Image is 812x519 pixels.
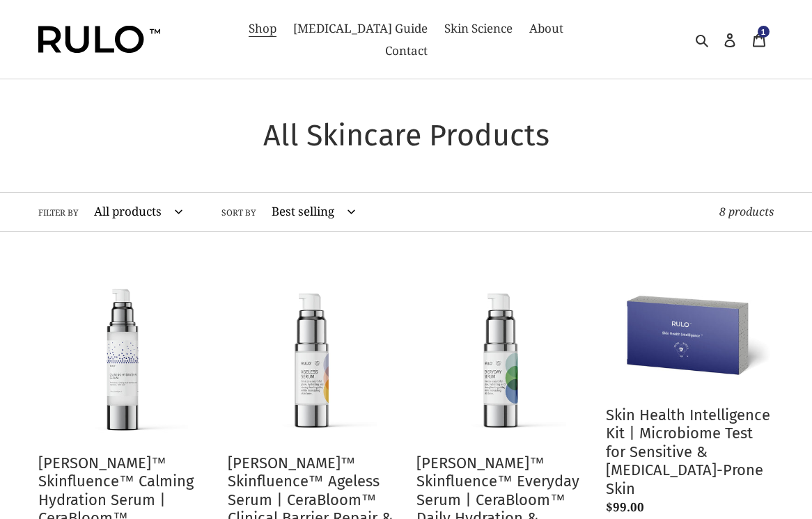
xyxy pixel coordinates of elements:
[742,454,798,505] iframe: Gorgias live chat messenger
[529,20,563,37] span: About
[286,17,435,40] a: [MEDICAL_DATA] Guide
[221,207,256,219] label: Sort by
[38,26,160,54] img: Rulo™ Skin
[38,118,774,154] h1: All Skincare Products
[437,17,520,40] a: Skin Science
[744,24,774,56] a: 1
[293,20,428,37] span: [MEDICAL_DATA] Guide
[242,17,283,40] a: Shop
[444,20,513,37] span: Skin Science
[249,20,276,37] span: Shop
[761,28,766,36] span: 1
[38,207,79,219] label: Filter by
[719,204,774,219] span: 8 products
[522,17,570,40] a: About
[385,42,428,59] span: Contact
[378,40,435,62] a: Contact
